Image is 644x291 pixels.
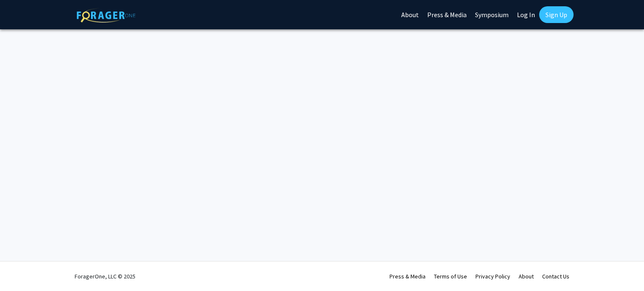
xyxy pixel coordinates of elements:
[77,8,135,23] img: ForagerOne Logo
[539,6,574,23] a: Sign Up
[75,262,135,291] div: ForagerOne, LLC © 2025
[390,273,426,280] a: Press & Media
[519,273,534,280] a: About
[434,273,467,280] a: Terms of Use
[475,273,510,280] a: Privacy Policy
[542,273,569,280] a: Contact Us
